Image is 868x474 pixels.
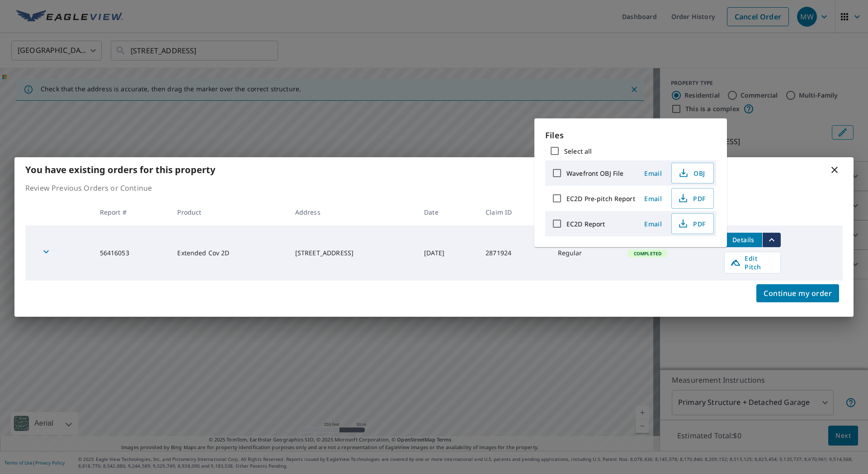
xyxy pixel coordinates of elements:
[642,220,664,228] span: Email
[551,225,620,281] td: Regular
[628,250,667,257] span: Completed
[677,193,706,204] span: PDF
[25,164,215,176] b: You have existing orders for this property
[170,199,288,225] th: Product
[93,199,170,225] th: Report #
[566,194,635,203] label: EC2D Pre-pitch Report
[417,199,478,225] th: Date
[478,199,550,225] th: Claim ID
[677,168,706,178] span: OBJ
[295,249,410,258] div: [STREET_ADDRESS]
[566,220,605,228] label: EC2D Report
[762,233,781,247] button: filesDropdownBtn-56416053
[642,169,664,178] span: Email
[724,252,781,273] a: Edit Pitch
[730,254,775,271] span: Edit Pitch
[288,199,417,225] th: Address
[639,192,668,206] button: Email
[642,194,664,203] span: Email
[724,233,762,247] button: detailsBtn-56416053
[566,169,623,178] label: Wavefront OBJ File
[671,213,714,234] button: PDF
[170,225,288,281] td: Extended Cov 2D
[677,218,706,229] span: PDF
[671,163,714,183] button: OBJ
[730,235,757,244] span: Details
[764,287,832,300] span: Continue my order
[25,183,843,193] p: Review Previous Orders or Continue
[639,217,668,231] button: Email
[756,284,839,302] button: Continue my order
[545,129,716,141] p: Files
[417,225,478,281] td: [DATE]
[478,225,550,281] td: 2871924
[671,188,714,209] button: PDF
[639,166,668,180] button: Email
[93,225,170,281] td: 56416053
[564,147,592,155] label: Select all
